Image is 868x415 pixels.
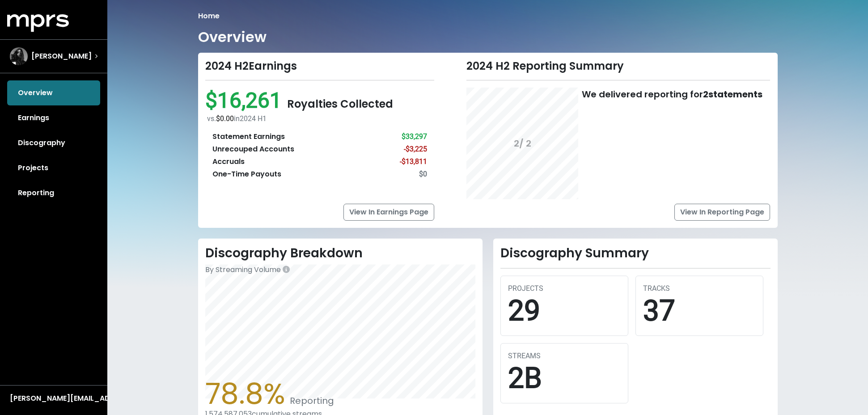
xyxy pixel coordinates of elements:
[7,180,100,205] a: Reporting
[212,144,294,155] div: Unrecouped Accounts
[500,246,771,261] h2: Discography Summary
[216,114,234,123] span: $0.00
[205,88,287,113] span: $16,261
[419,169,427,180] div: $0
[508,294,621,328] div: 29
[212,131,285,142] div: Statement Earnings
[198,11,778,21] nav: breadcrumb
[582,88,762,101] div: We delivered reporting for
[508,283,621,294] div: PROJECTS
[207,113,435,124] div: vs. in 2024 H1
[508,361,621,396] div: 2B
[7,155,100,180] a: Projects
[508,351,621,361] div: STREAMS
[205,246,475,261] h2: Discography Breakdown
[10,393,97,404] div: [PERSON_NAME][EMAIL_ADDRESS][DOMAIN_NAME]
[643,294,756,328] div: 37
[7,105,100,130] a: Earnings
[343,204,434,221] a: View In Earnings Page
[7,130,100,155] a: Discography
[285,394,334,407] span: Reporting
[703,88,762,101] b: 2 statements
[198,29,267,46] h1: Overview
[643,283,756,294] div: TRACKS
[7,17,69,28] a: mprs logo
[31,51,92,62] span: [PERSON_NAME]
[400,156,427,167] div: -$13,811
[287,96,393,111] span: Royalties Collected
[674,204,770,221] a: View In Reporting Page
[404,144,427,155] div: -$3,225
[402,131,427,142] div: $33,297
[7,393,100,404] button: [PERSON_NAME][EMAIL_ADDRESS][DOMAIN_NAME]
[212,169,281,180] div: One-Time Payouts
[205,264,281,275] span: By Streaming Volume
[212,156,245,167] div: Accruals
[198,11,220,21] li: Home
[205,374,285,414] span: 78.8%
[10,47,28,65] img: The selected account / producer
[466,60,770,73] div: 2024 H2 Reporting Summary
[205,60,435,73] div: 2024 H2 Earnings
